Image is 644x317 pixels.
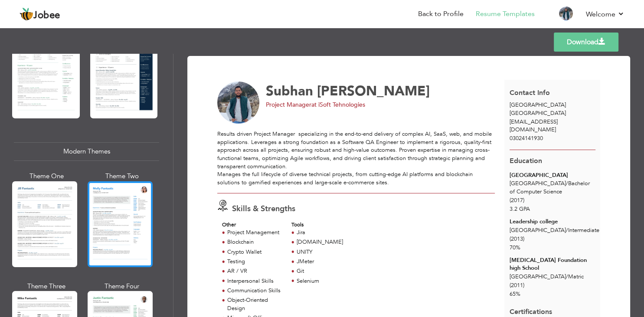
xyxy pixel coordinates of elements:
[217,130,495,170] p: Results driven Project Manager specializing in the end-to-end delivery of complex AI, SaaS, web, ...
[33,11,60,20] span: Jobee
[14,142,159,161] div: Modern Themes
[227,258,282,266] div: Testing
[222,221,282,229] div: Other
[89,172,154,181] div: Theme Two
[510,171,595,180] div: [GEOGRAPHIC_DATA]
[232,203,295,214] span: Skills & Strengths
[510,134,543,142] span: 03024141930
[566,226,568,234] span: /
[14,172,79,181] div: Theme One
[586,9,624,20] a: Welcome
[297,248,351,256] div: UNITY
[227,267,282,275] div: AR / VR
[266,82,313,100] span: Subhan
[510,88,550,98] span: Contact Info
[510,101,566,109] span: [GEOGRAPHIC_DATA]
[510,273,584,281] span: [GEOGRAPHIC_DATA] Matric
[297,258,351,266] div: JMeter
[20,7,33,21] img: jobee.io
[227,287,282,295] div: Communication Skills
[510,118,558,134] span: [EMAIL_ADDRESS][DOMAIN_NAME]
[291,221,351,229] div: Tools
[510,290,520,298] span: 65%
[217,82,260,124] img: No image
[510,256,595,272] div: [MEDICAL_DATA] Foundation high School
[554,33,618,52] a: Download
[297,229,351,237] div: Jira
[227,277,282,285] div: Interpersonal Skills
[566,273,568,281] span: /
[510,205,530,213] span: 3.2 GPA
[266,101,311,109] span: Project Manager
[510,301,552,317] span: Certifications
[510,109,566,117] span: [GEOGRAPHIC_DATA]
[510,226,599,234] span: [GEOGRAPHIC_DATA] Intermediate
[510,180,590,196] span: [GEOGRAPHIC_DATA] Bachelor of Computer Science
[227,248,282,256] div: Crypto Wallet
[227,296,282,312] div: Object-Oriented Design
[227,229,282,237] div: Project Management
[317,82,430,100] span: [PERSON_NAME]
[510,281,524,289] span: (2011)
[297,238,351,246] div: [DOMAIN_NAME]
[89,282,154,291] div: Theme Four
[311,101,365,109] span: at iSoft Tehnologies
[510,235,524,243] span: (2013)
[418,9,464,19] a: Back to Profile
[476,9,535,19] a: Resume Templates
[217,170,495,186] p: Manages the full lifecycle of diverse technical projects, from cutting-edge AI platforms and bloc...
[566,180,568,187] span: /
[510,196,524,204] span: (2017)
[297,267,351,275] div: Git
[510,218,595,226] div: Leadership college
[559,7,573,20] img: Profile Img
[20,7,60,21] a: Jobee
[227,238,282,246] div: Blockchain
[510,156,542,166] span: Education
[297,277,351,285] div: Selenium
[14,282,79,291] div: Theme Three
[510,244,520,252] span: 70%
